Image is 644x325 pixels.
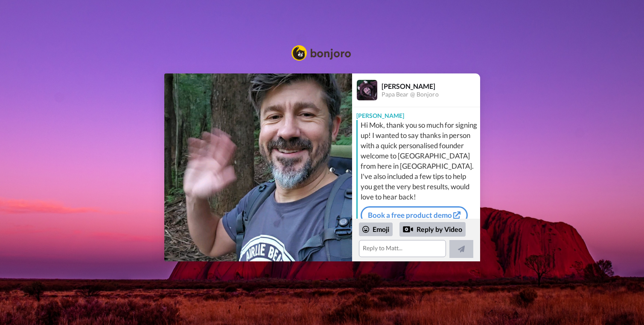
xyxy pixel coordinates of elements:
div: [PERSON_NAME] [382,82,480,90]
img: Bonjoro Logo [291,45,351,61]
div: Reply by Video [403,224,413,234]
a: Book a free product demo [361,206,468,224]
div: Papa Bear @ Bonjoro [382,91,480,98]
div: Hi Mok, thank you so much for signing up! I wanted to say thanks in person with a quick personali... [361,120,478,202]
img: 911490b6-68e9-4481-8031-dd20d74b2ade-thumb.jpg [164,73,352,261]
div: Emoji [359,223,393,236]
div: [PERSON_NAME] [352,107,480,120]
img: Profile Image [357,80,377,100]
div: Reply by Video [399,222,466,237]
